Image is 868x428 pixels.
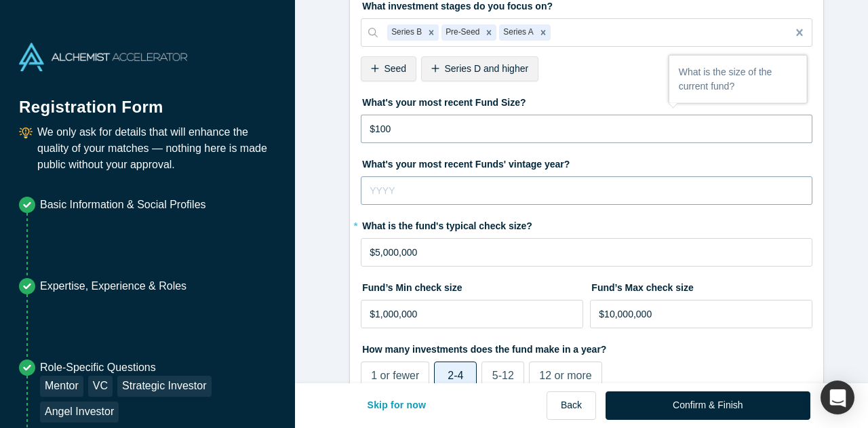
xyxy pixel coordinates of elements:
[424,24,439,41] div: Remove Series B
[361,153,812,172] label: What's your most recent Funds' vintage year?
[590,300,812,328] input: $
[384,63,406,74] span: Seed
[448,370,463,381] span: 2-4
[444,63,528,74] span: Series D and higher
[19,43,187,71] img: Alchemist Accelerator Logo
[371,370,419,381] span: 1 or fewer
[40,197,206,213] p: Basic Information & Social Profiles
[387,24,424,41] div: Series B
[361,91,812,110] label: What's your most recent Fund Size?
[547,391,596,420] button: Back
[669,56,807,103] div: What is the size of the current fund?
[441,24,481,41] div: Pre-Seed
[37,124,276,173] p: We only ask for details that will enhance the quality of your matches — nothing here is made publ...
[19,81,276,119] h1: Registration Form
[117,376,212,397] div: Strategic Investor
[421,56,538,81] div: Series D and higher
[361,56,416,81] div: Seed
[481,24,496,41] div: Remove Pre-Seed
[361,214,812,233] label: What is the fund's typical check size?
[361,338,812,357] label: How many investments does the fund make in a year?
[40,376,83,397] div: Mentor
[361,276,583,295] label: Fund’s Min check size
[361,300,583,328] input: $
[40,402,119,423] div: Angel Investor
[536,24,551,41] div: Remove Series A
[590,276,812,295] label: Fund’s Max check size
[361,238,812,267] input: $
[539,370,591,381] span: 12 or more
[40,359,276,376] p: Role-Specific Questions
[88,376,113,397] div: VC
[499,24,535,41] div: Series A
[361,176,812,205] input: YYYY
[353,391,441,420] button: Skip for now
[361,115,812,143] input: $
[606,391,810,420] button: Confirm & Finish
[40,278,186,294] p: Expertise, Experience & Roles
[492,370,514,381] span: 5-12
